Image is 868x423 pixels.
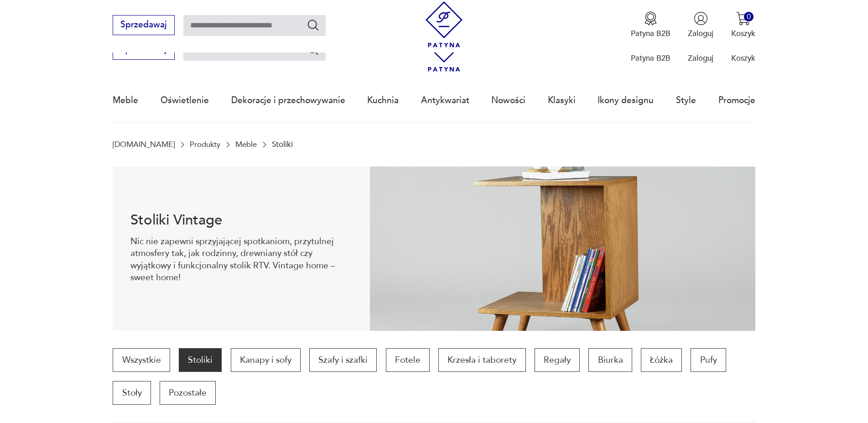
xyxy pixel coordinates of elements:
a: Stoliki [179,348,222,372]
a: Ikona medaluPatyna B2B [631,11,670,39]
button: Patyna B2B [631,11,670,39]
a: Nowości [491,79,525,121]
img: Ikonka użytkownika [694,11,708,26]
p: Koszyk [731,53,755,63]
a: Sprzedawaj [113,47,174,54]
a: Pufy [691,348,726,372]
button: Szukaj [307,18,320,31]
p: Koszyk [731,28,755,39]
a: Meble [235,140,257,149]
a: Łóżka [641,348,682,372]
p: Patyna B2B [631,53,670,63]
a: Meble [113,79,138,121]
a: Promocje [718,79,755,121]
div: 0 [744,12,754,21]
a: Dekoracje i przechowywanie [231,79,345,121]
button: Szukaj [307,43,320,56]
img: Patyna - sklep z meblami i dekoracjami vintage [421,1,467,47]
p: Zaloguj [688,28,713,39]
a: Biurka [588,348,632,372]
a: Kanapy i sofy [231,348,301,372]
p: Nic nie zapewni sprzyjającej spotkaniom, przytulnej atmosfery tak, jak rodzinny, drewniany stół c... [130,235,353,284]
h1: Stoliki Vintage [130,214,353,227]
a: Pozostałe [160,381,216,405]
button: Zaloguj [688,11,713,39]
a: [DOMAIN_NAME] [113,140,175,149]
a: Oświetlenie [161,79,209,121]
a: Fotele [386,348,430,372]
a: Kuchnia [367,79,399,121]
img: Ikona medalu [644,11,658,26]
a: Ikony designu [598,79,654,121]
a: Produkty [190,140,220,149]
a: Sprzedawaj [113,22,174,29]
a: Antykwariat [421,79,469,121]
a: Szafy i szafki [309,348,377,372]
img: 2a258ee3f1fcb5f90a95e384ca329760.jpg [370,167,755,331]
img: Ikona koszyka [736,11,750,26]
a: Klasyki [548,79,576,121]
button: Sprzedawaj [113,15,174,35]
a: Style [676,79,696,121]
p: Patyna B2B [631,28,670,39]
a: Wszystkie [113,348,170,372]
a: Stoły [113,381,151,405]
button: 0Koszyk [731,11,755,39]
p: Zaloguj [688,53,713,63]
a: Krzesła i taborety [438,348,525,372]
p: Stoliki [272,140,293,149]
a: Regały [535,348,580,372]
